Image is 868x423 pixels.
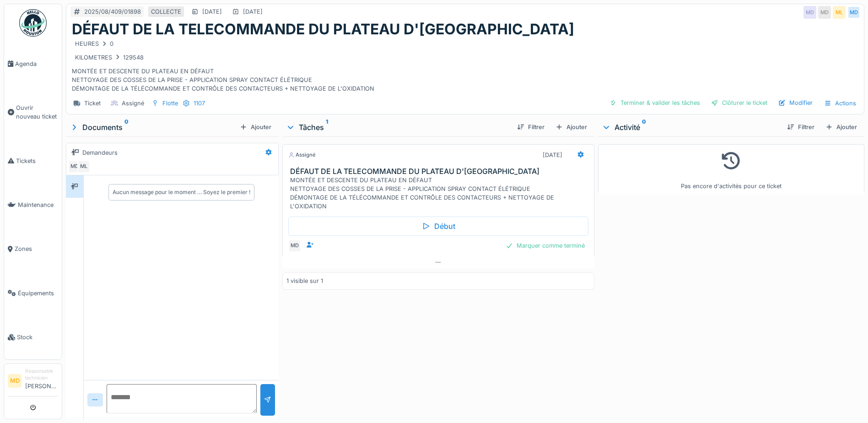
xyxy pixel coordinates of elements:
[4,315,62,359] a: Stock
[243,7,263,16] div: [DATE]
[18,289,58,298] span: Équipements
[822,121,861,133] div: Ajouter
[16,103,58,121] span: Ouvrir nouveau ticket
[68,160,81,173] div: MD
[18,201,58,209] span: Maintenance
[818,6,831,19] div: MD
[4,86,62,139] a: Ouvrir nouveau ticket
[25,368,58,382] div: Responsable technicien
[113,188,250,196] div: Aucun message pour le moment … Soyez le premier !
[75,39,113,48] div: HEURES 0
[151,7,181,16] div: COLLECTE
[25,368,58,394] li: [PERSON_NAME]
[72,21,574,38] h1: DÉFAUT DE LA TELECOMMANDE DU PLATEAU D'[GEOGRAPHIC_DATA]
[15,244,58,253] span: Zones
[122,99,144,108] div: Assigné
[194,99,205,108] div: 1107
[72,38,858,93] div: MONTÉE ET DESCENTE DU PLATEAU EN DÉFAUT NETTOYAGE DES COSSES DE LA PRISE - APPLICATION SPRAY CONT...
[286,277,323,285] div: 1 visible sur 1
[604,148,858,191] div: Pas encore d'activités pour ce ticket
[290,176,590,211] div: MONTÉE ET DESCENTE DU PLATEAU EN DÉFAUT NETTOYAGE DES COSSES DE LA PRISE - APPLICATION SPRAY CONT...
[642,122,646,133] sup: 0
[288,239,301,252] div: MD
[606,97,704,109] div: Terminer & valider les tâches
[16,157,58,165] span: Tickets
[202,7,222,16] div: [DATE]
[502,239,588,252] div: Marquer comme terminé
[17,333,58,342] span: Stock
[286,122,510,133] div: Tâches
[162,99,178,108] div: Flotte
[84,99,101,108] div: Ticket
[82,148,118,157] div: Demandeurs
[783,121,818,133] div: Filtrer
[803,6,816,19] div: MD
[552,121,591,133] div: Ajouter
[775,97,816,109] div: Modifier
[820,97,860,110] div: Actions
[513,121,548,133] div: Filtrer
[288,151,316,159] div: Assigné
[326,122,328,133] sup: 1
[707,97,771,109] div: Clôturer le ticket
[84,7,141,16] div: 2025/08/409/01898
[602,122,780,133] div: Activité
[4,227,62,271] a: Zones
[8,368,58,396] a: MD Responsable technicien[PERSON_NAME]
[543,151,562,159] div: [DATE]
[4,139,62,183] a: Tickets
[833,6,846,19] div: ML
[124,122,129,133] sup: 0
[8,374,22,388] li: MD
[4,183,62,227] a: Maintenance
[4,42,62,86] a: Agenda
[15,60,58,68] span: Agenda
[847,6,860,19] div: MD
[75,53,144,62] div: KILOMETRES 129548
[4,271,62,315] a: Équipements
[290,167,590,176] h3: DÉFAUT DE LA TELECOMMANDE DU PLATEAU D'[GEOGRAPHIC_DATA]
[70,122,236,133] div: Documents
[236,121,275,133] div: Ajouter
[77,160,90,173] div: ML
[288,217,588,236] div: Début
[19,9,47,37] img: Badge_color-CXgf-gQk.svg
